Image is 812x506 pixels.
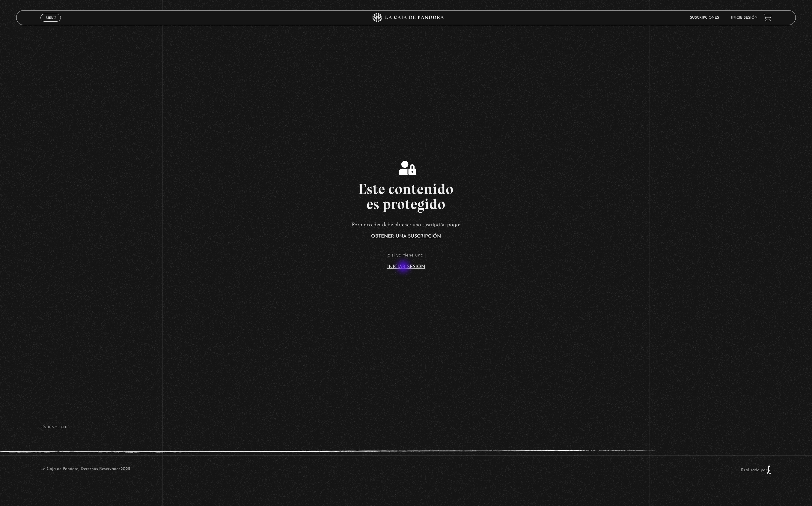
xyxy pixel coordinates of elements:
[387,265,425,269] a: Iniciar Sesión
[741,468,772,472] a: Realizado por
[690,16,719,19] a: Suscripciones
[44,21,58,25] span: Cerrar
[731,16,757,19] a: Inicie sesión
[40,465,130,474] p: La Caja de Pandora, Derechos Reservados 2025
[40,426,771,429] h4: SÍguenos en:
[763,13,772,22] a: View your shopping cart
[371,234,441,239] a: Obtener una suscripción
[46,16,56,19] span: Menu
